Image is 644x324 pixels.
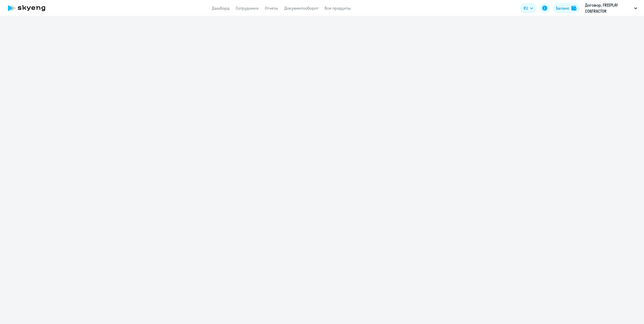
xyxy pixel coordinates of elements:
a: Все продукты [325,6,351,11]
button: Балансbalance [553,3,579,13]
button: Договор, FREEPLAY CONTRACTOR [582,2,640,14]
img: balance [571,6,576,11]
a: Дашборд [212,6,230,11]
p: Договор, FREEPLAY CONTRACTOR [585,2,632,14]
a: Документооборот [284,6,318,11]
button: RU [520,3,537,13]
a: Отчеты [265,6,278,11]
span: RU [524,5,528,11]
div: Баланс [556,5,569,11]
a: Сотрудники [236,6,259,11]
